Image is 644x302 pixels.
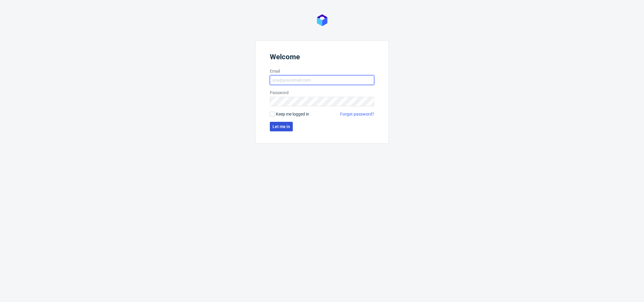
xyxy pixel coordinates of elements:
[270,122,293,131] button: Let me in
[270,53,374,63] header: Welcome
[340,111,374,117] a: Forgot password?
[270,75,374,85] input: you@youremail.com
[276,111,309,117] span: Keep me logged in
[270,68,374,74] label: Email
[273,124,290,129] span: Let me in
[270,90,374,96] label: Password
